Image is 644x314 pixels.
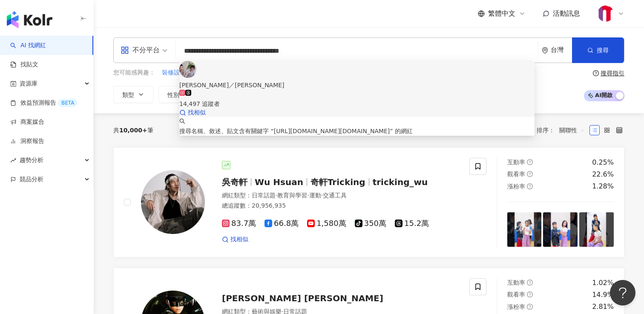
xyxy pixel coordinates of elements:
[507,183,525,190] span: 漲粉率
[537,123,589,137] div: 排序：
[179,99,535,108] div: 14,497 追蹤者
[119,127,147,134] span: 10,000+
[179,61,196,78] img: KOL Avatar
[277,192,307,199] span: 教育與學習
[309,192,321,199] span: 運動
[10,41,46,50] a: searchAI 找網紅
[255,177,303,187] span: Wu Hsuan
[10,157,16,163] span: rise
[553,9,580,17] span: 活動訊息
[222,219,256,228] span: 83.7萬
[307,192,309,199] span: ·
[179,118,185,124] span: search
[188,108,206,117] span: 找相似
[222,191,459,200] div: 網紅類型 ：
[113,69,155,77] span: 您可能感興趣：
[373,177,428,187] span: tricking_wu
[507,212,542,247] img: post-image
[592,302,614,311] div: 2.81%
[321,192,323,199] span: ·
[395,219,429,228] span: 15.2萬
[507,291,525,298] span: 觀看率
[507,171,525,177] span: 觀看率
[264,219,299,228] span: 66.8萬
[527,291,533,297] span: question-circle
[527,183,533,189] span: question-circle
[7,11,52,28] img: logo
[579,212,614,247] img: post-image
[307,219,346,228] span: 1,580萬
[222,293,383,303] span: [PERSON_NAME] [PERSON_NAME]
[276,192,277,199] span: ·
[121,43,160,57] div: 不分平台
[10,137,44,146] a: 洞察報告
[179,80,535,90] div: [PERSON_NAME]／[PERSON_NAME]
[551,46,572,54] div: 台灣
[559,123,585,137] span: 關聯性
[230,235,248,244] span: 找相似
[355,219,386,228] span: 350萬
[543,212,578,247] img: post-image
[162,69,186,77] span: 裝修設計
[179,126,535,136] div: 搜尋名稱、敘述、貼文含有關鍵字 “ ” 的網紅
[593,70,599,76] span: question-circle
[507,159,525,166] span: 互動率
[488,9,515,18] span: 繁體中文
[122,91,134,98] span: 類型
[113,86,153,103] button: 類型
[542,47,548,54] span: environment
[113,127,153,134] div: 共 筆
[141,170,205,234] img: KOL Avatar
[161,68,186,77] button: 裝修設計
[274,128,390,134] span: [URL][DOMAIN_NAME][DOMAIN_NAME]
[592,182,614,191] div: 1.28%
[592,158,614,167] div: 0.25%
[507,303,525,310] span: 漲粉率
[10,118,44,126] a: 商案媒合
[121,46,129,54] span: appstore
[598,6,614,22] img: MMdc_PPT.png
[610,280,635,305] iframe: Help Scout Beacon - Open
[527,280,533,285] span: question-circle
[10,60,38,69] a: 找貼文
[158,86,198,103] button: 性別
[20,151,43,170] span: 趨勢分析
[167,91,179,98] span: 性別
[222,202,459,210] div: 總追蹤數 ： 20,956,935
[113,147,624,257] a: KOL Avatar吳奇軒Wu Hsuan奇軒Trickingtricking_wu網紅類型：日常話題·教育與學習·運動·交通工具總追蹤數：20,956,93583.7萬66.8萬1,580萬3...
[592,278,614,288] div: 1.02%
[601,70,624,77] div: 搜尋指引
[592,170,614,179] div: 22.6%
[597,47,609,54] span: 搜尋
[527,304,533,310] span: question-circle
[222,235,248,244] a: 找相似
[222,177,247,187] span: 吳奇軒
[20,74,37,93] span: 資源庫
[507,279,525,286] span: 互動率
[20,170,43,189] span: 競品分析
[572,37,624,63] button: 搜尋
[310,177,365,187] span: 奇軒Tricking
[592,290,614,300] div: 14.9%
[527,171,533,177] span: question-circle
[252,192,276,199] span: 日常話題
[10,99,78,107] a: 效益預測報告BETA
[527,159,533,165] span: question-circle
[179,108,535,117] a: 找相似
[323,192,347,199] span: 交通工具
